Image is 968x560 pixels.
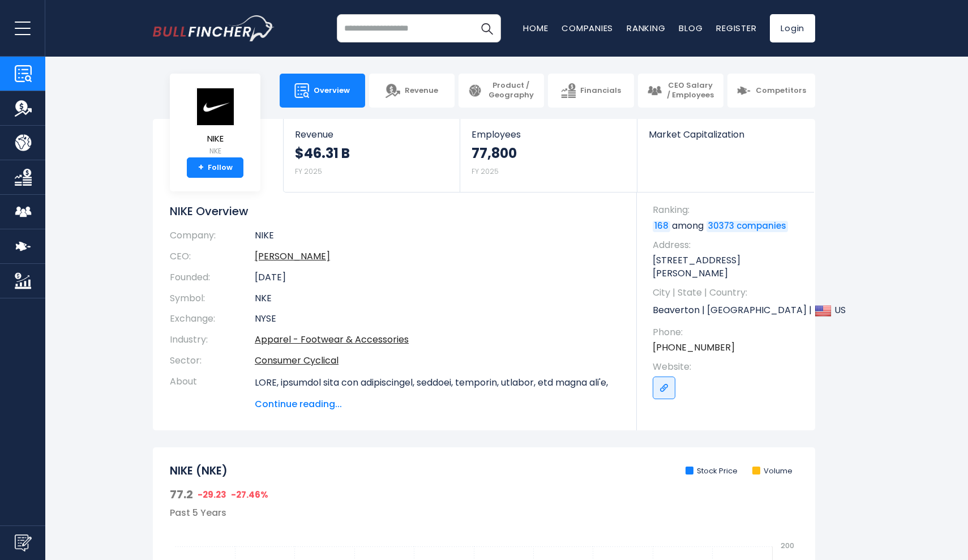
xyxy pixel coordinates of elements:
[653,220,804,232] p: among
[653,287,804,299] span: City | State | Country:
[679,22,703,34] a: Blog
[255,309,620,330] td: NYSE
[562,22,613,34] a: Companies
[460,119,636,192] a: Employees 77,800 FY 2025
[781,541,794,550] text: 200
[170,350,255,371] th: Sector:
[627,22,665,34] a: Ranking
[653,221,670,232] a: 168
[706,221,788,232] a: 30373 companies
[153,15,275,41] img: bullfincher logo
[170,288,255,309] th: Symbol:
[686,467,738,476] li: Stock Price
[255,230,620,246] td: NIKE
[405,86,438,96] span: Revenue
[752,467,793,476] li: Volume
[195,134,235,144] span: NIKE
[770,14,815,42] a: Login
[231,489,268,501] span: -27.46%
[195,146,235,156] small: NKE
[653,341,735,354] a: [PHONE_NUMBER]
[255,267,620,288] td: [DATE]
[653,377,675,399] a: Go to link
[666,81,714,100] span: CEO Salary / Employees
[198,163,204,173] strong: +
[170,267,255,288] th: Founded:
[653,361,804,373] span: Website:
[472,166,499,176] small: FY 2025
[295,166,322,176] small: FY 2025
[548,74,633,108] a: Financials
[649,129,803,140] span: Market Capitalization
[295,144,350,162] strong: $46.31 B
[170,230,255,246] th: Company:
[198,489,226,501] span: -29.23
[170,330,255,350] th: Industry:
[653,204,804,216] span: Ranking:
[653,239,804,251] span: Address:
[756,86,806,96] span: Competitors
[170,309,255,330] th: Exchange:
[170,371,255,411] th: About
[187,157,243,178] a: +Follow
[195,87,235,158] a: NIKE NKE
[284,119,460,192] a: Revenue $46.31 B FY 2025
[653,254,804,280] p: [STREET_ADDRESS][PERSON_NAME]
[153,15,275,41] a: Go to homepage
[314,86,350,96] span: Overview
[523,22,548,34] a: Home
[170,246,255,267] th: CEO:
[459,74,544,108] a: Product / Geography
[170,506,226,519] span: Past 5 Years
[580,86,621,96] span: Financials
[637,119,814,159] a: Market Capitalization
[369,74,455,108] a: Revenue
[727,74,815,108] a: Competitors
[473,14,501,42] button: Search
[472,129,625,140] span: Employees
[653,302,804,319] p: Beaverton | [GEOGRAPHIC_DATA] | US
[295,129,448,140] span: Revenue
[170,487,193,502] span: 77.2
[170,464,228,478] h2: NIKE (NKE)
[716,22,756,34] a: Register
[170,204,620,219] h1: NIKE Overview
[255,333,409,346] a: Apparel - Footwear & Accessories
[255,288,620,309] td: NKE
[255,397,620,411] span: Continue reading...
[280,74,365,108] a: Overview
[255,354,339,367] a: Consumer Cyclical
[638,74,723,108] a: CEO Salary / Employees
[653,326,804,339] span: Phone:
[255,250,330,263] a: ceo
[472,144,517,162] strong: 77,800
[487,81,535,100] span: Product / Geography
